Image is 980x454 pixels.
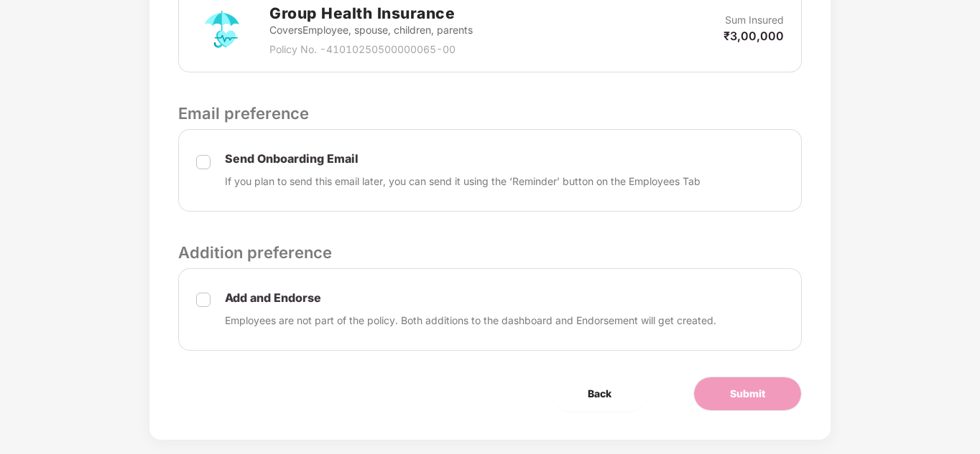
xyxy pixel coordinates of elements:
[178,240,801,265] p: Addition preference
[269,1,473,25] h2: Group Health Insurance
[269,22,473,38] p: Covers Employee, spouse, children, parents
[225,151,701,166] p: Send Onboarding Email
[178,101,801,126] p: Email preference
[588,386,611,402] span: Back
[552,377,647,411] button: Back
[225,313,716,328] p: Employees are not part of the policy. Both additions to the dashboard and Endorsement will get cr...
[693,377,802,411] button: Submit
[196,4,248,55] img: svg+xml;base64,PHN2ZyB4bWxucz0iaHR0cDovL3d3dy53My5vcmcvMjAwMC9zdmciIHdpZHRoPSI3MiIgaGVpZ2h0PSI3Mi...
[225,174,701,189] p: If you plan to send this email later, you can send it using the ‘Reminder’ button on the Employee...
[724,28,784,44] p: ₹3,00,000
[225,290,716,306] p: Add and Endorse
[725,12,784,28] p: Sum Insured
[269,42,473,57] p: Policy No. - 41010250500000065-00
